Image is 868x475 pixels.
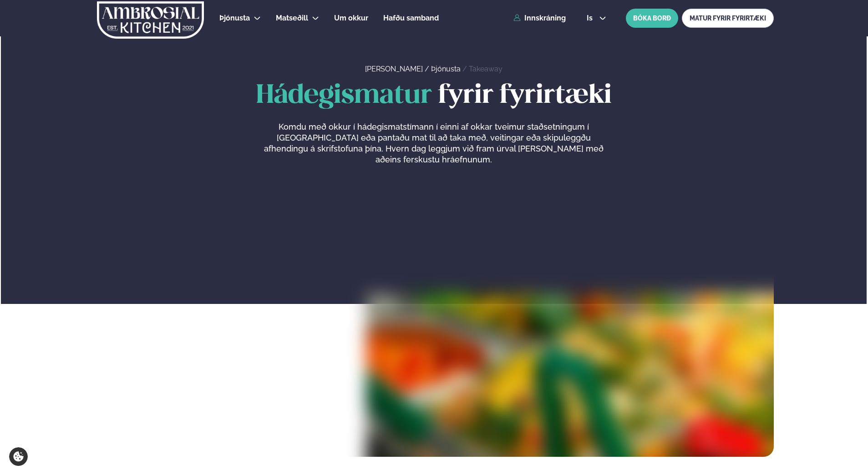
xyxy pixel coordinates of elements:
a: Matseðill [276,13,308,24]
span: Þjónusta [219,14,250,22]
button: BÓKA BORÐ [626,9,678,28]
a: Cookie settings [9,447,28,466]
span: Um okkur [334,14,368,22]
span: Hafðu samband [383,14,439,22]
a: Hafðu samband [383,13,439,24]
a: MATUR FYRIR FYRIRTÆKI [682,9,774,28]
button: is [579,15,614,22]
p: Komdu með okkur í hádegismatstímann í einni af okkar tveimur staðsetningum í [GEOGRAPHIC_DATA] eð... [262,121,606,165]
span: Hádegismatur [256,83,432,108]
a: Takeaway [469,65,503,73]
span: / [425,65,431,73]
a: Þjónusta [219,13,250,24]
a: Þjónusta [431,65,461,73]
span: / [462,65,469,73]
a: [PERSON_NAME] [365,65,423,73]
a: Innskráning [513,14,566,22]
span: is [587,15,595,22]
span: Matseðill [276,14,308,22]
a: Um okkur [334,13,368,24]
img: logo [96,1,205,39]
h1: fyrir fyrirtæki [94,81,774,111]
